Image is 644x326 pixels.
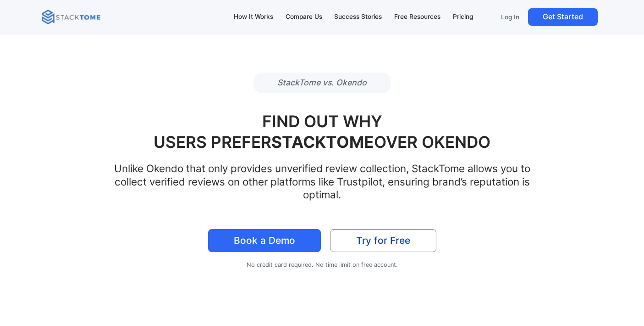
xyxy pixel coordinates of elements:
[208,229,321,252] a: Book a Demo
[390,7,445,27] a: Free Resources
[281,7,326,27] a: Compare Us
[234,12,273,22] div: How It Works
[501,13,519,21] p: Log In
[394,12,440,22] div: Free Resources
[271,132,374,152] strong: STACKTOME
[229,7,277,27] a: How It Works
[106,112,538,153] h1: FIND OUT WHY USERS PREFER OVER OKENDO
[330,229,436,252] a: Try for Free
[448,7,477,27] a: Pricing
[267,73,377,93] p: StackTome vs. Okendo
[106,162,538,202] h1: Unlike Okendo that only provides unverified review collection, StackTome allows you to collect ve...
[453,12,473,22] div: Pricing
[334,12,382,22] div: Success Stories
[495,8,524,26] a: Log In
[286,12,322,22] div: Compare Us
[330,7,386,27] a: Success Stories
[42,261,602,269] div: No credit card required. No time limit on free account.
[528,8,598,26] a: Get Started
